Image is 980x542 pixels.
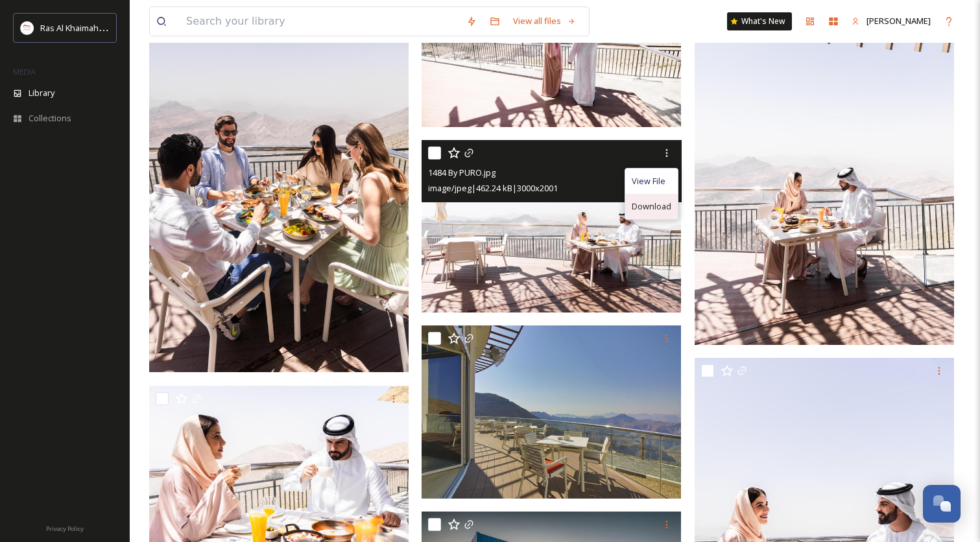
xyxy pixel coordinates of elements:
span: View File [632,175,665,187]
span: Download [632,200,671,213]
img: 1484 By PURO.jpg [422,140,681,313]
a: [PERSON_NAME] [845,8,937,34]
img: 1484 by Puro.jpg [422,325,681,499]
span: image/jpeg | 462.24 kB | 3000 x 2001 [428,182,558,194]
span: Ras Al Khaimah Tourism Development Authority [40,21,224,34]
a: View all files [507,8,582,34]
input: Search your library [180,7,460,36]
span: Collections [29,112,71,124]
a: What's New [727,12,792,30]
span: Library [29,87,54,99]
img: Logo_RAKTDA_RGB-01.png [21,21,34,34]
span: MEDIA [13,67,36,77]
span: 1484 By PURO.jpg [428,167,496,178]
span: [PERSON_NAME] [866,15,931,27]
span: Privacy Policy [46,524,84,533]
button: Open Chat [923,485,961,523]
a: Privacy Policy [46,520,84,536]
